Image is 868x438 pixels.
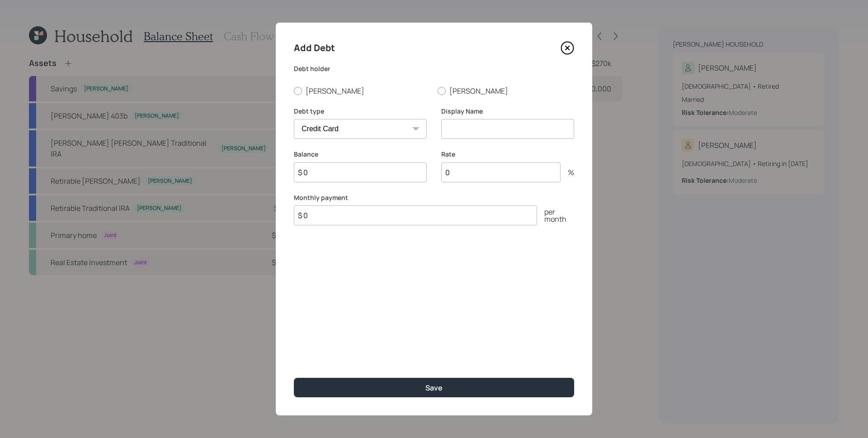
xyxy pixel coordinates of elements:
label: Debt type [294,107,427,116]
label: Debt holder [294,64,574,73]
label: Monthly payment [294,193,574,202]
label: [PERSON_NAME] [438,86,574,96]
label: Balance [294,150,427,159]
button: Save [294,378,574,397]
div: per month [537,208,574,223]
div: Save [425,383,443,393]
div: % [561,169,574,176]
label: Rate [441,150,574,159]
h4: Add Debt [294,41,335,55]
label: Display Name [441,107,574,116]
label: [PERSON_NAME] [294,86,430,96]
